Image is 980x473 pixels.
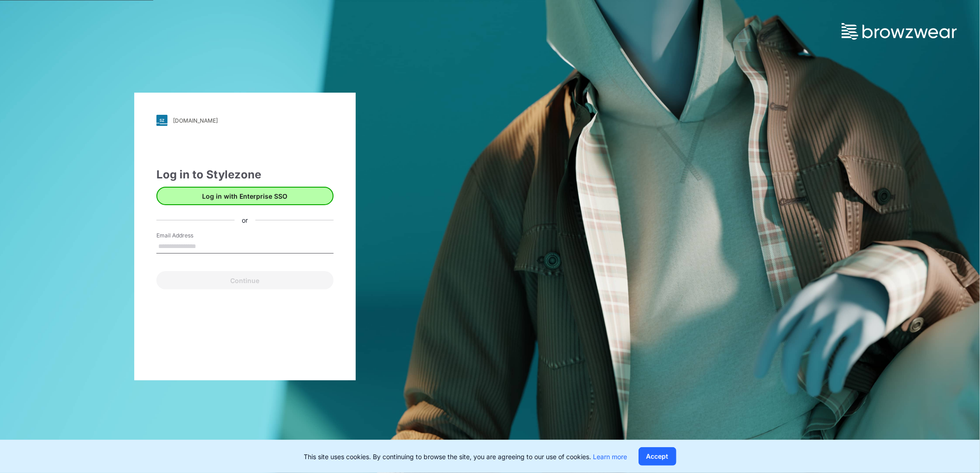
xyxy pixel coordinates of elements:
[304,452,627,461] p: This site uses cookies. By continuing to browse the site, you are agreeing to our use of cookies.
[639,447,676,466] button: Accept
[156,115,167,126] img: svg+xml;base64,PHN2ZyB3aWR0aD0iMjgiIGhlaWdodD0iMjgiIHZpZXdCb3g9IjAgMCAyOCAyOCIgZmlsbD0ibm9uZSIgeG...
[156,166,334,183] div: Log in to Stylezone
[156,115,334,126] a: [DOMAIN_NAME]
[173,117,218,124] div: [DOMAIN_NAME]
[842,23,957,40] img: browzwear-logo.73288ffb.svg
[593,453,627,461] a: Learn more
[156,187,334,205] button: Log in with Enterprise SSO
[235,215,256,225] div: or
[156,231,221,240] label: Email Address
